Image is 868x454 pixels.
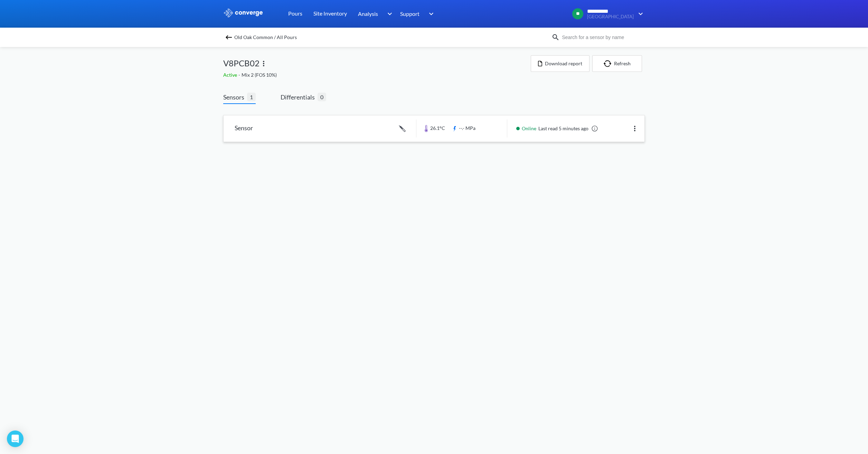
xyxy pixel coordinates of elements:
[260,59,268,68] img: more.svg
[383,10,394,18] img: downArrow.svg
[538,61,542,66] img: icon-file.svg
[358,9,378,18] span: Analysis
[551,33,560,41] img: icon-search.svg
[587,14,634,19] span: [GEOGRAPHIC_DATA]
[400,9,419,18] span: Support
[592,55,642,72] button: Refresh
[531,55,589,72] button: Download report
[223,72,238,78] span: Active
[225,33,233,41] img: backspace.svg
[223,8,263,17] img: logo_ewhite.svg
[631,124,639,133] img: more.svg
[604,60,614,67] img: icon-refresh.svg
[223,92,247,102] span: Sensors
[318,93,326,101] span: 0
[281,92,318,102] span: Differentials
[7,431,23,447] div: Open Intercom Messenger
[223,57,260,70] span: V8PCB02
[247,93,256,101] span: 1
[424,10,435,18] img: downArrow.svg
[238,72,242,78] span: -
[560,34,643,41] input: Search for a sensor by name
[634,10,645,18] img: downArrow.svg
[223,71,531,79] div: Mix 2 (FOS 10%)
[234,32,297,42] span: Old Oak Common / All Pours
